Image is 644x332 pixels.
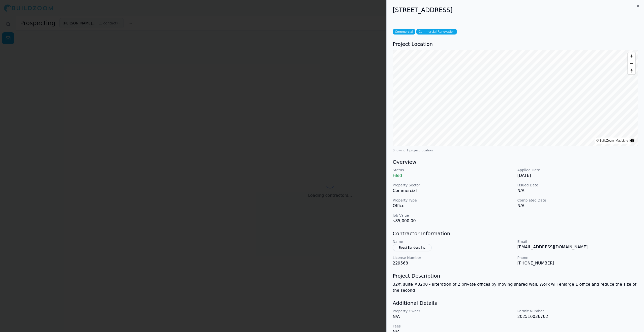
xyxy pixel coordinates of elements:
[393,173,513,179] p: Filed
[393,41,638,48] h3: Project Location
[393,230,638,237] h3: Contractor Information
[517,198,638,203] p: Completed Date
[393,281,638,293] p: 32/f: suite #3200 - alteration of 2 private offices by moving shared wall. Work will enlarge 1 of...
[393,272,638,279] h3: Project Description
[517,309,638,314] p: Permit Number
[628,60,635,67] button: Zoom out
[628,52,635,60] button: Zoom in
[393,148,638,152] div: Showing 1 project location
[517,260,638,266] p: [PHONE_NUMBER]
[393,260,513,266] p: 229568
[393,213,513,218] p: Job Value
[393,324,513,329] p: Fees
[629,138,635,144] summary: Toggle attribution
[393,255,513,260] p: License Number
[393,198,513,203] p: Property Type
[517,255,638,260] p: Phone
[393,309,513,314] p: Property Owner
[393,314,513,320] p: N/A
[416,29,457,35] span: Commercial Renovation
[393,239,513,244] p: Name
[517,239,638,244] p: Email
[517,244,638,250] p: [EMAIL_ADDRESS][DOMAIN_NAME]
[628,67,635,74] button: Reset bearing to north
[517,168,638,173] p: Applied Date
[393,29,415,35] span: Commercial
[393,183,513,188] p: Property Sector
[517,188,638,194] p: N/A
[393,168,513,173] p: Status
[393,218,513,224] p: $85,000.00
[393,50,638,146] canvas: Map
[517,173,638,179] p: [DATE]
[393,6,638,14] h2: [STREET_ADDRESS]
[393,188,513,194] p: Commercial
[393,203,513,209] p: Office
[393,158,638,165] h3: Overview
[517,203,638,209] p: N/A
[517,183,638,188] p: Issued Date
[616,139,628,142] a: MapLibre
[517,314,638,320] p: 202510036702
[596,138,628,143] div: © BuildZoom |
[393,244,432,251] button: Rossi Builders Inc
[393,300,638,307] h3: Additional Details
